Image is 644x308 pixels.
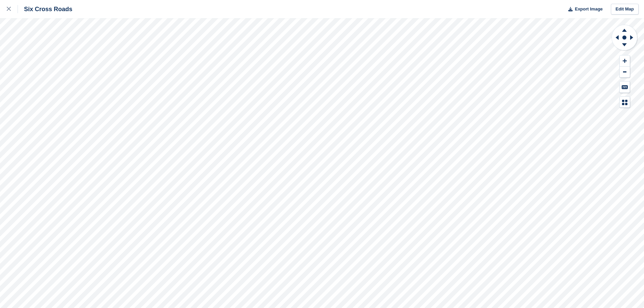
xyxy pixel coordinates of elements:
button: Map Legend [620,97,630,108]
button: Keyboard Shortcuts [620,81,630,93]
span: Export Image [575,6,602,13]
button: Zoom Out [620,67,630,78]
button: Zoom In [620,55,630,67]
div: Six Cross Roads [18,5,72,13]
a: Edit Map [611,4,639,15]
button: Export Image [564,4,603,15]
